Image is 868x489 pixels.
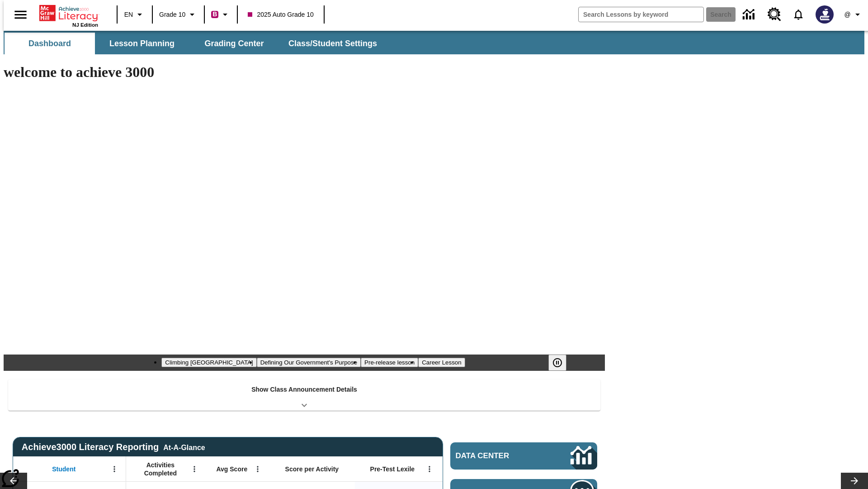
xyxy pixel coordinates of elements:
div: Pause [548,355,576,371]
span: Grade 10 [159,10,185,19]
a: Data Center [737,2,762,27]
button: Slide 3 Pre-release lesson [361,358,418,367]
button: Grading Center [189,33,279,54]
span: @ [844,10,850,19]
input: search field [579,7,703,22]
button: Lesson carousel, Next [841,473,868,489]
a: Data Center [450,442,597,470]
button: Slide 1 Climbing Mount Tai [161,358,256,367]
button: Slide 4 Career Lesson [418,358,465,367]
img: Avatar [816,5,834,24]
a: Resource Center, Will open in new tab [762,2,787,27]
button: Class/Student Settings [281,33,384,54]
span: Activities Completed [131,461,190,477]
button: Open Menu [251,462,264,476]
span: Avg Score [216,465,247,473]
span: Data Center [456,451,540,460]
span: Student [52,465,75,473]
span: B [212,9,217,20]
button: Language: EN, Select a language [120,6,149,23]
div: SubNavbar [4,33,385,54]
button: Select a new avatar [810,3,839,26]
h1: welcome to achieve 3000 [4,64,605,81]
div: SubNavbar [4,31,864,54]
div: At-A-Glance [163,442,205,452]
a: Notifications [787,3,810,26]
div: Show Class Announcement Details [8,379,600,411]
button: Boost Class color is violet red. Change class color [208,6,234,23]
button: Pause [548,355,566,371]
button: Profile/Settings [839,6,868,23]
span: 2025 Auto Grade 10 [248,10,313,19]
button: Lesson Planning [97,33,187,54]
span: NJ Edition [72,22,98,28]
button: Dashboard [5,33,95,54]
a: Home [39,4,98,22]
button: Open side menu [7,1,34,28]
p: Show Class Announcement Details [251,385,357,394]
span: Score per Activity [285,465,339,473]
button: Open Menu [423,462,436,476]
div: Home [39,3,98,28]
span: EN [124,10,133,19]
button: Open Menu [188,462,201,476]
span: Achieve3000 Literacy Reporting [22,442,205,452]
button: Open Menu [108,462,121,476]
button: Slide 2 Defining Our Government's Purpose [257,358,361,367]
button: Grade: Grade 10, Select a grade [156,6,201,23]
span: Pre-Test Lexile [370,465,415,473]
